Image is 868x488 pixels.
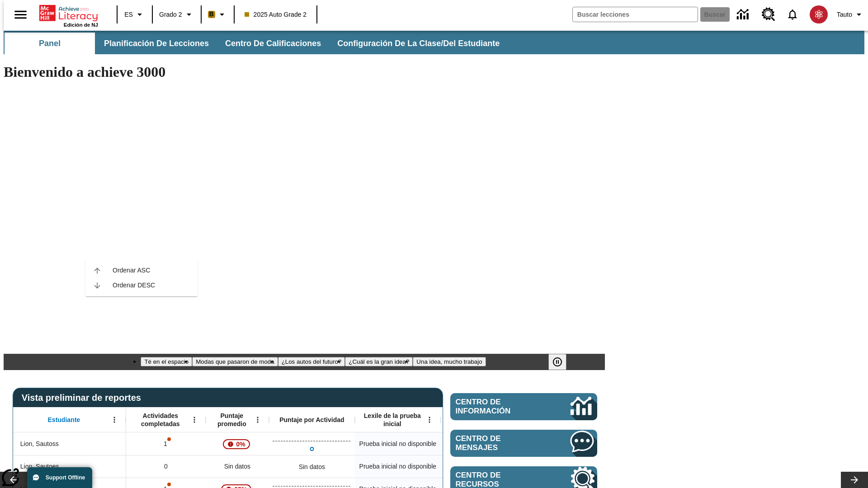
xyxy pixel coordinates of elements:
button: Abrir el menú lateral [7,1,34,28]
a: Centro de información [450,393,597,420]
button: Grado: Grado 2, Elige un grado [156,6,198,23]
button: Estudiante, Abrir menú, [108,413,121,427]
span: 0% [232,436,249,452]
h1: Bienvenido a achieve 3000 [4,64,605,80]
span: Prueba inicial no disponible, Lion, Sautoes [359,462,436,471]
a: Centro de mensajes [450,430,597,457]
input: Buscar campo [573,7,698,22]
img: avatar image [810,5,828,23]
span: Support Offline [46,474,85,481]
div: Portada [39,3,98,28]
span: ES [124,10,133,19]
button: Diapositiva 5 Una idea, mucho trabajo [413,357,486,366]
div: Pausar [548,354,576,370]
button: Diapositiva 2 Modas que pasaron de moda [192,357,278,366]
span: Configuración de la clase/del estudiante [337,38,500,49]
button: Configuración de la clase/del estudiante [330,33,507,54]
span: Puntaje promedio [210,412,254,428]
div: 0, Lion, Sautoes [126,455,206,478]
span: Vista preliminar de reportes [22,393,146,403]
span: Actividades completadas [131,412,190,428]
span: Centro de calificaciones [225,38,321,49]
div: , 0%, ¡Atención! La puntuación media de 0% correspondiente al primer intento de este estudiante d... [206,432,269,455]
button: Panel [5,33,95,54]
span: Sin datos [220,457,255,476]
div: Subbarra de navegación [4,33,508,54]
button: Boost El color de la clase es anaranjado claro. Cambiar el color de la clase. [204,6,231,23]
div: 1, Es posible que sea inválido el puntaje de una o más actividades., Lion, Sautoss [126,432,206,455]
span: 2025 Auto Grade 2 [245,10,307,19]
div: Estudiante [13,407,126,432]
span: Grado 2 [159,10,182,19]
span: 0 [164,462,168,471]
button: Centro de calificaciones [218,33,328,54]
button: Carrusel de lecciones, seguir [841,472,868,488]
div: Subbarra de navegación [4,31,864,54]
button: Lenguaje: ES, Selecciona un idioma [120,6,149,23]
span: Tauto [837,10,852,19]
button: Diapositiva 3 ¿Los autos del futuro? [278,357,345,366]
ul: Actividades completadas, Abrir menú, [85,259,198,296]
a: Centro de información [731,2,756,27]
a: Portada [39,4,98,22]
span: Lion, Sautoss [20,439,59,449]
span: Edición de NJ [64,22,98,28]
span: Planificación de lecciones [104,38,209,49]
button: Pausar [548,354,566,370]
div: Actividades completadas [126,407,206,432]
button: Actividades completadas, Abrir menú, [188,413,201,427]
span: Lion, Sautoes [20,462,59,471]
p: 1 [163,439,169,449]
span: Prueba inicial no disponible, Lion, Sautoss [359,439,436,449]
button: Escoja un nuevo avatar [804,3,833,26]
a: Centro de recursos, Se abrirá en una pestaña nueva. [756,2,781,27]
div: Sin datos, Lion, Sautoes [206,455,269,478]
button: Abrir menú [251,413,264,427]
span: B [209,9,214,20]
span: Puntaje por Actividad [279,416,344,424]
a: Notificaciones [781,3,804,26]
div: Sin datos, Lion, Sautoes [294,458,330,476]
span: Panel [39,38,61,49]
span: Lexile de la prueba inicial [359,412,425,428]
button: Perfil/Configuración [833,6,868,23]
button: Planificación de lecciones [97,33,216,54]
span: Centro de información [456,398,540,416]
span: Estudiante [48,416,80,424]
span: Ordenar ASC [113,266,190,275]
button: Support Offline [27,467,92,488]
span: Centro de mensajes [456,434,543,452]
div: Sin datos, Lion, Sautoss [441,432,527,455]
button: Diapositiva 4 ¿Cuál es la gran idea? [345,357,413,366]
button: Diapositiva 1 Té en el espacio [141,357,192,366]
span: Ordenar DESC [113,281,190,290]
div: Sin datos, Lion, Sautoes [441,455,527,478]
button: Abrir menú [423,413,436,427]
